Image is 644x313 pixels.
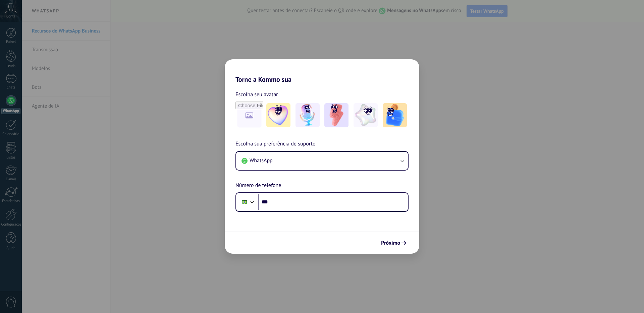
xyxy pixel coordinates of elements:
h2: Torne a Kommo sua [225,59,419,83]
button: WhatsApp [236,152,408,170]
button: Próximo [378,237,409,249]
img: -3.jpeg [324,103,348,127]
span: Escolha sua preferência de suporte [235,140,315,148]
span: Número de telefone [235,181,281,190]
span: WhatsApp [250,157,273,164]
img: -4.jpeg [354,103,378,127]
img: -1.jpeg [266,103,290,127]
span: Escolha seu avatar [235,90,278,99]
img: -2.jpeg [296,103,320,127]
img: -5.jpeg [383,103,407,127]
span: Próximo [381,241,400,245]
div: Brazil: + 55 [238,195,251,209]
